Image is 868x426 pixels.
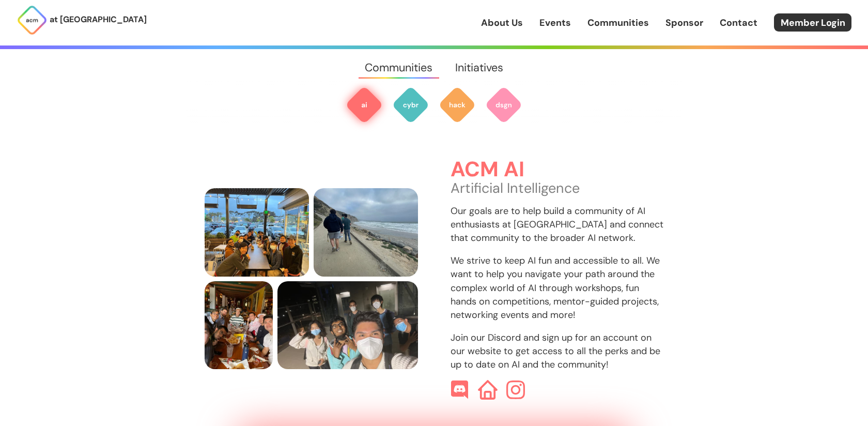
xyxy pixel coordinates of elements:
[451,181,664,195] p: Artificial Intelligence
[392,86,429,124] img: ACM Cyber
[444,49,514,86] a: Initiatives
[451,204,664,245] p: Our goals are to help build a community of AI enthusiasts at [GEOGRAPHIC_DATA] and connect that c...
[665,16,703,29] a: Sponsor
[506,381,525,399] img: ACM AI Instagram
[539,16,571,29] a: Events
[451,254,664,321] p: We strive to keep AI fun and accessible to all. We want to help you navigate your path around the...
[314,188,418,277] img: three people, one holding a massive water jug, hiking by the sea
[205,281,273,370] img: a bunch of people sitting and smiling at a table
[17,5,147,36] a: at [GEOGRAPHIC_DATA]
[451,158,664,181] h3: ACM AI
[50,13,147,26] p: at [GEOGRAPHIC_DATA]
[720,16,757,29] a: Contact
[481,16,523,29] a: About Us
[478,380,498,400] img: ACM AI Website
[346,86,383,124] img: ACM AI
[354,49,444,86] a: Communities
[451,331,664,371] p: Join our Discord and sign up for an account on our website to get access to all the perks and be ...
[277,281,418,370] img: people masked outside the elevators at Nobel Drive Station
[451,381,469,399] img: ACM AI Discord
[17,5,48,36] img: ACM Logo
[485,86,522,124] img: ACM Design
[205,188,309,277] img: members sitting at a table smiling
[774,13,851,32] a: Member Login
[587,16,649,29] a: Communities
[439,86,476,124] img: ACM Hack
